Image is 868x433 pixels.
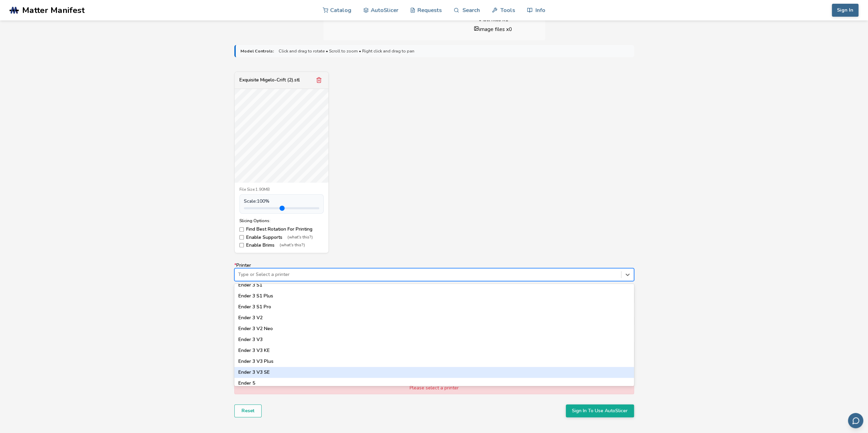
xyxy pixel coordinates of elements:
[234,378,634,389] div: Ender 5
[234,323,634,334] div: Ender 3 V2 Neo
[234,345,634,356] div: Ender 3 V3 KE
[279,49,414,53] span: Click and drag to rotate • Scroll to zoom • Right click and drag to pan
[314,75,324,85] button: Remove model
[280,243,305,248] span: (what's this?)
[234,263,634,281] label: Printer
[22,5,85,15] span: Matter Manifest
[234,404,262,417] button: Reset
[244,199,269,204] span: Scale: 100 %
[446,26,540,33] li: image files x 0
[234,280,634,291] div: Ender 3 S1
[234,312,634,323] div: Ender 3 V2
[239,243,324,248] label: Enable Brims
[239,218,324,223] div: Slicing Options:
[234,382,634,394] div: Please select a printer
[239,187,324,192] div: File Size: 1.90MB
[566,404,634,417] button: Sign In To Use AutoSlicer
[239,243,244,247] input: Enable Brims(what's this?)
[238,272,239,277] input: *PrinterType or Select a printerAnycubic Kobra PlusAnycubic Kobra S1Anycubic Mega ZeroBambu Lab A...
[848,413,863,428] button: Send feedback via email
[239,235,244,239] input: Enable Supports(what's this?)
[239,77,300,83] div: Exquisite Migelo-Crift (2).stl
[832,4,858,17] button: Sign In
[239,227,324,232] label: Find Best Rotation For Printing
[234,291,634,301] div: Ender 3 S1 Plus
[234,334,634,345] div: Ender 3 V3
[239,235,324,240] label: Enable Supports
[234,356,634,367] div: Ender 3 V3 Plus
[240,49,274,53] strong: Model Controls:
[239,227,244,232] input: Find Best Rotation For Printing
[288,235,313,240] span: (what's this?)
[234,301,634,312] div: Ender 3 S1 Pro
[234,367,634,378] div: Ender 3 V3 SE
